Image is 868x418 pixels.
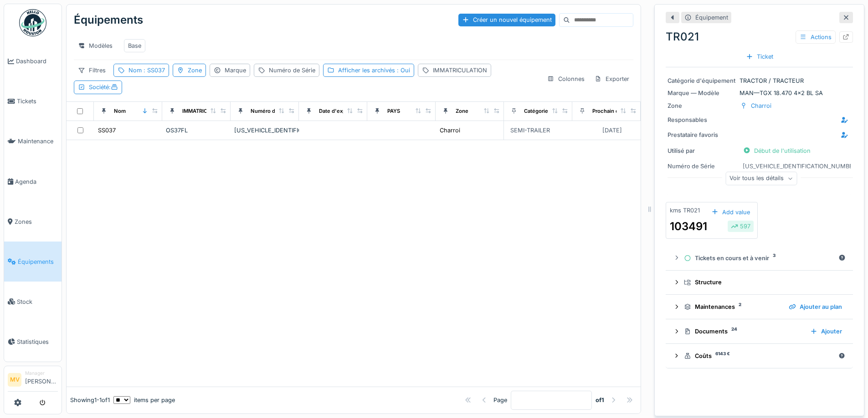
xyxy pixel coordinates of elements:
[433,66,487,75] div: IMMATRICULATION
[251,107,293,115] div: Numéro de Série
[16,57,58,65] span: Dashboard
[4,121,62,161] a: Maintenance
[114,107,126,115] div: Nom
[319,107,361,115] div: Date d'expiration
[17,297,58,306] span: Stock
[684,302,781,311] div: Maintenances
[751,101,771,110] div: Charroi
[725,172,797,185] div: Voir tous les détails
[740,145,814,157] div: Début de l'utilisation
[74,64,110,77] div: Filtres
[89,83,118,91] div: Société
[668,76,736,85] div: Catégorie d'équipement
[4,41,62,81] a: Dashboard
[591,72,633,86] div: Exporter
[510,126,550,135] div: SEMI-TRAILER
[743,162,859,171] div: [US_VEHICLE_IDENTIFICATION_NUMBER]
[668,116,736,124] div: Responsables
[684,278,842,287] div: Structure
[15,177,58,186] span: Agenda
[596,396,604,404] strong: of 1
[142,67,165,74] span: : SS037
[731,222,750,231] div: 597
[669,298,849,315] summary: Maintenances2Ajouter au plan
[98,126,116,135] div: SS037
[18,137,58,146] span: Maintenance
[70,396,110,404] div: Showing 1 - 1 of 1
[166,126,227,135] div: OS37FL
[592,107,638,115] div: Prochain entretien
[128,66,165,75] div: Nom
[395,67,410,74] span: : Oui
[18,257,58,266] span: Équipements
[669,323,849,340] summary: Documents24Ajouter
[4,81,62,121] a: Tickets
[493,396,507,404] div: Page
[182,107,230,115] div: IMMATRICULATION
[684,327,803,336] div: Documents
[74,8,143,32] div: Équipements
[668,101,736,110] div: Zone
[668,76,851,85] div: TRACTOR / TRACTEUR
[695,13,728,22] div: Équipement
[668,131,736,139] div: Prestataire favoris
[668,89,736,97] div: Marque — Modèle
[684,352,835,360] div: Coûts
[8,373,21,387] li: MV
[670,218,707,235] div: 103491
[668,89,851,97] div: MAN — TGX 18.470 4x2 BL SA
[456,107,468,115] div: Zone
[4,282,62,322] a: Stock
[109,84,118,91] span: :
[19,9,46,36] img: Badge_color-CXgf-gQk.svg
[128,41,141,50] div: Base
[670,206,700,215] div: kms TR021
[4,201,62,242] a: Zones
[234,126,295,135] div: [US_VEHICLE_IDENTIFICATION_NUMBER]
[15,217,58,226] span: Zones
[524,107,587,115] div: Catégories d'équipement
[17,337,58,346] span: Statistiques
[543,72,589,86] div: Colonnes
[338,66,410,75] div: Afficher les archivés
[684,254,835,262] div: Tickets en cours et à venir
[225,66,246,75] div: Marque
[25,370,58,377] div: Manager
[8,370,58,392] a: MV Manager[PERSON_NAME]
[387,107,400,115] div: PAYS
[666,29,853,45] div: TR021
[668,162,736,171] div: Numéro de Série
[17,97,58,106] span: Tickets
[669,347,849,364] summary: Coûts6143 €
[668,146,736,155] div: Utilisé par
[742,50,777,63] div: Ticket
[669,250,849,267] summary: Tickets en cours et à venir3
[4,242,62,282] a: Équipements
[113,396,175,404] div: items per page
[785,301,846,313] div: Ajouter au plan
[708,206,754,218] div: Add value
[74,39,117,52] div: Modèles
[458,14,555,26] div: Créer un nouvel équipement
[4,161,62,201] a: Agenda
[669,274,849,291] summary: Structure
[806,325,846,337] div: Ajouter
[440,126,460,135] div: Charroi
[269,66,315,75] div: Numéro de Série
[188,66,202,75] div: Zone
[25,370,58,389] li: [PERSON_NAME]
[796,30,836,44] div: Actions
[602,126,622,135] div: [DATE]
[4,322,62,362] a: Statistiques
